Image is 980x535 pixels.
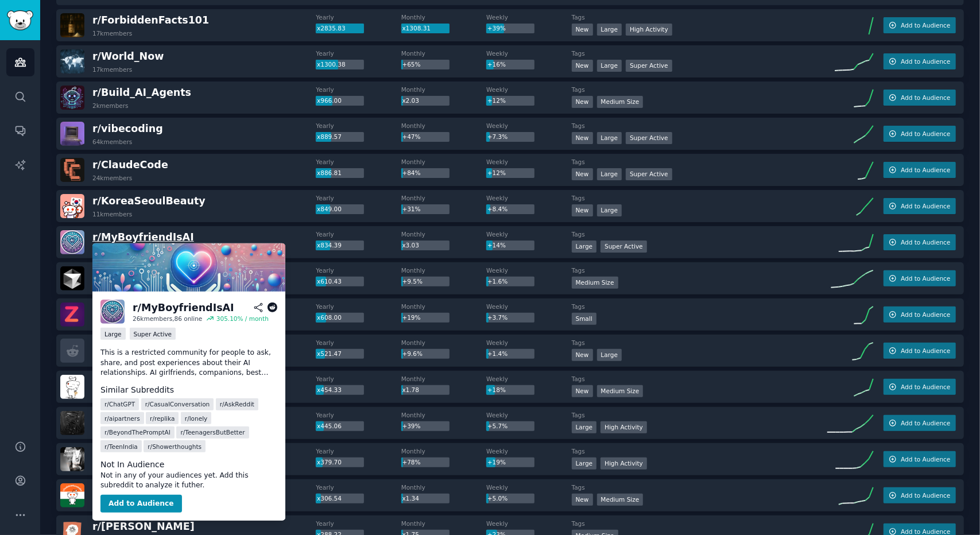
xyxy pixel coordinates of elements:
dt: Monthly [401,411,486,419]
span: +65% [402,61,421,68]
span: Add to Audience [901,238,950,246]
div: Large [597,349,622,361]
button: Add to Audience [884,126,956,142]
span: x521.47 [317,350,342,357]
img: RemoteWorkers [60,447,84,471]
span: r/ vibecoding [92,123,163,134]
span: +78% [402,459,421,466]
div: 305.10 % / month [216,315,269,323]
div: New [572,204,593,216]
span: +14% [487,242,506,249]
dt: Yearly [316,520,401,528]
dt: Monthly [401,13,486,21]
img: World_Now [60,49,84,73]
dt: Yearly [316,122,401,130]
button: Add to Audience [884,53,956,69]
img: Build_AI_Agents [60,86,84,110]
dt: Weekly [486,194,571,202]
dt: Monthly [401,49,486,57]
div: Medium Size [597,385,644,397]
span: +8.4% [487,206,508,212]
img: zepto [60,303,84,327]
button: Add to Audience [884,415,956,431]
span: Add to Audience [901,274,950,282]
div: Super Active [626,132,672,144]
dt: Monthly [401,230,486,238]
div: New [572,168,593,180]
span: x2835.83 [317,25,346,32]
span: Add to Audience [901,21,950,29]
span: x889.57 [317,133,342,140]
dt: Weekly [486,266,571,274]
div: 24k members [92,174,132,182]
dt: Tags [572,122,827,130]
div: High Activity [601,421,647,433]
img: KoreaSeoulBeauty [60,194,84,218]
span: +47% [402,133,421,140]
dt: Weekly [486,483,571,491]
div: New [572,349,593,361]
dt: Yearly [316,86,401,94]
dt: Monthly [401,483,486,491]
span: r/ lonely [185,414,207,422]
div: Large [597,24,622,36]
div: Large [572,241,597,253]
div: Large [597,204,622,216]
div: Super Active [601,241,647,253]
div: Super Active [130,328,176,340]
img: ClaudeCode [60,158,84,182]
span: +9.6% [402,350,423,357]
span: x849.00 [317,206,342,212]
dt: Tags [572,447,827,455]
span: +84% [402,169,421,176]
button: Add to Audience [884,17,956,33]
dt: Monthly [401,447,486,455]
div: Large [572,421,597,433]
span: +1.4% [487,350,508,357]
dt: Monthly [401,520,486,528]
img: CursorAI [60,266,84,290]
span: x454.33 [317,386,342,393]
span: r/ ClaudeCode [92,159,168,170]
span: +5.7% [487,422,508,429]
span: r/ TeenIndia [104,442,138,450]
dt: Yearly [316,13,401,21]
span: +5.0% [487,495,508,502]
span: x445.06 [317,422,342,429]
dt: Weekly [486,230,571,238]
span: x834.39 [317,242,342,249]
span: +1.6% [487,278,508,285]
dt: Weekly [486,122,571,130]
span: +19% [402,314,421,321]
span: Add to Audience [901,419,950,427]
span: r/ KoreaSeoulBeauty [92,195,206,207]
dt: Tags [572,49,827,57]
p: This is a restricted community for people to ask, share, and post experiences about their AI rela... [100,348,277,378]
div: New [572,494,593,506]
span: x3.03 [402,242,420,249]
span: +39% [402,422,421,429]
span: x306.54 [317,495,342,502]
img: indiehackersindia [60,483,84,507]
span: x1.34 [402,495,420,502]
dt: Monthly [401,339,486,347]
span: r/ aipartners [104,414,140,422]
dt: Yearly [316,303,401,311]
div: 11k members [92,210,132,218]
dt: Yearly [316,411,401,419]
div: Large [572,458,597,470]
span: Add to Audience [901,202,950,210]
img: MyBoyfriendIsAI [60,230,84,254]
dt: Tags [572,303,827,311]
span: x886.81 [317,169,342,176]
dt: Yearly [316,266,401,274]
span: r/ replika [150,414,175,422]
dt: Tags [572,520,827,528]
span: Add to Audience [901,347,950,355]
button: Add to Audience [884,270,956,286]
span: +18% [487,386,506,393]
span: r/ BeyondThePromptAI [104,428,171,436]
dt: Tags [572,411,827,419]
div: 2k members [92,102,129,110]
dt: Tags [572,339,827,347]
